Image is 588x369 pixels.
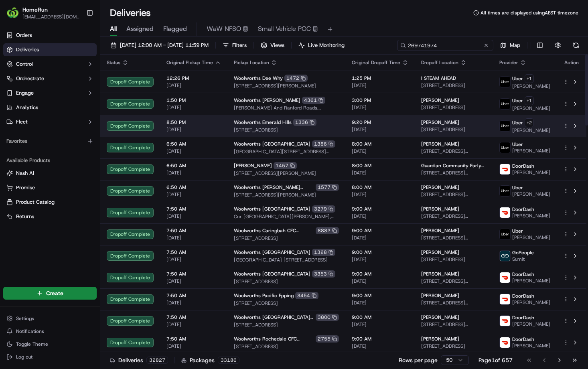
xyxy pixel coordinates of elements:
[352,59,400,66] span: Original Dropoff Time
[110,6,151,19] h1: Deliveries
[512,148,550,154] span: [PERSON_NAME]
[512,256,534,262] span: Sumit
[500,99,510,109] img: uber-new-logo.jpeg
[500,164,510,174] img: doordash_logo_v2.png
[421,249,459,255] span: [PERSON_NAME]
[6,6,19,19] img: HomeRun
[512,83,550,89] span: [PERSON_NAME]
[257,40,288,51] button: Views
[421,227,459,234] span: [PERSON_NAME]
[16,328,44,335] span: Notifications
[421,191,487,198] span: [STREET_ADDRESS][PERSON_NAME]
[166,104,221,111] span: [DATE]
[219,40,250,51] button: Filters
[181,356,239,364] div: Packages
[312,140,335,148] div: 1386
[234,322,339,328] span: [STREET_ADDRESS]
[352,126,408,133] span: [DATE]
[234,141,310,147] span: Woolworths [GEOGRAPHIC_DATA]
[234,314,314,320] span: Woolworths [GEOGRAPHIC_DATA] (VDOS)
[512,213,550,219] span: [PERSON_NAME]
[312,205,335,213] div: 3279
[421,97,459,103] span: [PERSON_NAME]
[166,119,221,126] span: 8:50 PM
[421,82,487,89] span: [STREET_ADDRESS]
[421,59,458,66] span: Dropoff Location
[512,141,523,148] span: Uber
[166,206,221,212] span: 7:50 AM
[352,97,408,103] span: 3:00 PM
[525,96,534,105] button: +1
[166,278,221,284] span: [DATE]
[312,249,335,256] div: 1328
[3,58,97,71] button: Control
[234,206,310,212] span: Woolworths [GEOGRAPHIC_DATA]
[3,313,97,324] button: Settings
[16,354,32,360] span: Log out
[421,162,487,169] span: Guardian Community Early Learning Centres
[500,272,510,283] img: doordash_logo_v2.png
[352,206,408,212] span: 9:00 AM
[500,142,510,153] img: uber-new-logo.jpeg
[234,59,269,66] span: Pickup Location
[234,336,314,342] span: Woolworths Rochedale CFC (RDOS)
[512,271,534,278] span: DoorDash
[500,229,510,239] img: uber-new-logo.jpeg
[500,337,510,348] img: doordash_logo_v2.png
[3,101,97,114] a: Analytics
[16,341,48,347] span: Toggle Theme
[6,199,93,206] a: Product Catalog
[500,251,510,261] img: gopeople_logo.png
[3,154,97,167] div: Available Products
[421,343,487,349] span: [STREET_ADDRESS]
[3,116,97,128] button: Fleet
[352,278,408,284] span: [DATE]
[512,249,534,256] span: GoPeople
[352,300,408,306] span: [DATE]
[352,119,408,126] span: 9:20 PM
[352,82,408,89] span: [DATE]
[352,170,408,176] span: [DATE]
[16,170,34,177] span: Nash AI
[352,235,408,241] span: [DATE]
[3,210,97,223] button: Returns
[302,97,325,104] div: 4361
[352,162,408,169] span: 8:00 AM
[352,292,408,299] span: 9:00 AM
[421,292,459,299] span: [PERSON_NAME]
[512,336,534,343] span: DoorDash
[120,42,209,49] span: [DATE] 12:00 AM - [DATE] 11:59 PM
[166,126,221,133] span: [DATE]
[234,148,339,155] span: [GEOGRAPHIC_DATA][STREET_ADDRESS][GEOGRAPHIC_DATA]
[16,75,44,82] span: Orchestrate
[512,184,523,191] span: Uber
[3,135,97,148] div: Favorites
[166,314,221,320] span: 7:50 AM
[421,184,459,191] span: [PERSON_NAME]
[166,300,221,306] span: [DATE]
[107,40,212,51] button: [DATE] 12:00 AM - [DATE] 11:59 PM
[270,42,284,49] span: Views
[166,75,221,81] span: 12:26 PM
[274,162,297,169] div: 1457
[497,40,524,51] button: Map
[166,148,221,154] span: [DATE]
[500,121,510,131] img: uber-new-logo.jpeg
[22,14,80,20] button: [EMAIL_ADDRESS][DOMAIN_NAME]
[421,104,487,111] span: [STREET_ADDRESS]
[234,249,310,255] span: Woolworths [GEOGRAPHIC_DATA]
[234,105,339,111] span: [PERSON_NAME] And Ranford Roads, [GEOGRAPHIC_DATA], [GEOGRAPHIC_DATA]
[234,257,339,263] span: [GEOGRAPHIC_DATA] [STREET_ADDRESS]
[3,326,97,337] button: Notifications
[146,357,168,364] div: 32827
[234,292,294,299] span: Woolworths Pacific Epping
[166,321,221,328] span: [DATE]
[421,170,487,176] span: [STREET_ADDRESS][PERSON_NAME][PERSON_NAME]
[352,104,408,111] span: [DATE]
[500,294,510,304] img: doordash_logo_v2.png
[234,184,314,191] span: Woolworths [PERSON_NAME] Metro
[352,336,408,342] span: 9:00 AM
[352,249,408,255] span: 9:00 AM
[234,83,339,89] span: [STREET_ADDRESS][PERSON_NAME]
